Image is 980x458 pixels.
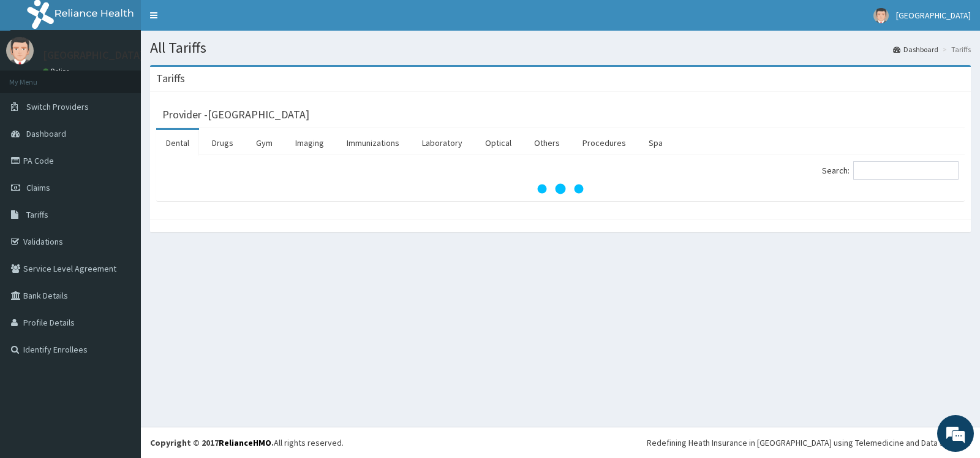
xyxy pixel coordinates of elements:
[893,44,938,55] a: Dashboard
[156,73,185,84] h3: Tariffs
[647,437,971,449] div: Redefining Heath Insurance in [GEOGRAPHIC_DATA] using Telemedicine and Data Science!
[43,50,144,61] p: [GEOGRAPHIC_DATA]
[156,130,199,156] a: Dental
[475,130,521,156] a: Optical
[573,130,636,156] a: Procedures
[26,182,50,193] span: Claims
[26,101,89,112] span: Switch Providers
[150,437,274,448] strong: Copyright © 2017 .
[639,130,673,156] a: Spa
[246,130,282,156] a: Gym
[822,161,959,180] label: Search:
[337,130,409,156] a: Immunizations
[285,130,334,156] a: Imaging
[26,209,48,220] span: Tariffs
[412,130,472,156] a: Laboratory
[219,437,271,448] a: RelianceHMO
[162,109,309,120] h3: Provider - [GEOGRAPHIC_DATA]
[524,130,570,156] a: Others
[536,164,585,213] svg: audio-loading
[202,130,243,156] a: Drugs
[853,161,959,180] input: Search:
[150,40,971,56] h1: All Tariffs
[873,8,889,23] img: User Image
[6,37,34,64] img: User Image
[26,128,66,139] span: Dashboard
[43,67,72,75] a: Online
[896,10,971,21] span: [GEOGRAPHIC_DATA]
[940,44,971,55] li: Tariffs
[141,427,980,458] footer: All rights reserved.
